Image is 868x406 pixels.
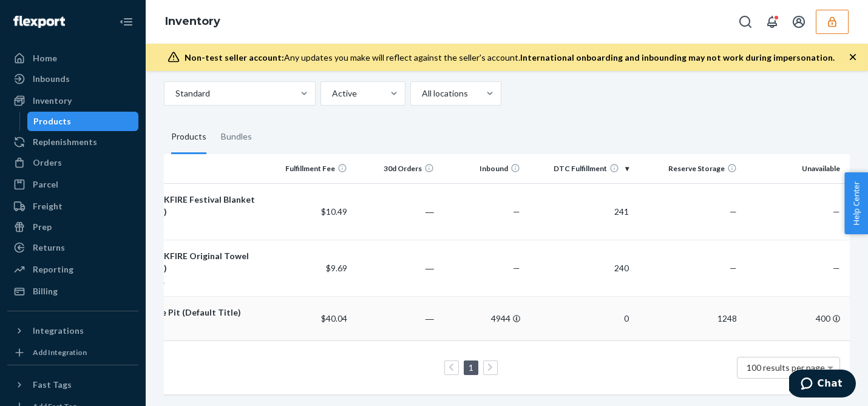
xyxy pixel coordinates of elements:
div: NM-PACK-101 [108,274,260,286]
span: — [833,206,840,217]
div: Integrations [33,325,84,337]
input: Standard [174,87,175,100]
span: Non-test seller account: [185,52,284,63]
div: FT-PACK-101 [108,218,260,230]
div: Billing [33,285,58,297]
th: Name [103,154,265,183]
div: Inbounds [33,73,70,85]
input: Active [331,87,332,100]
th: DTC Fulfillment [525,154,633,183]
div: Products [33,115,71,127]
div: Add Integration [33,347,87,357]
div: Reporting [33,263,73,276]
div: Fast Tags [33,379,72,391]
span: $10.49 [321,206,347,217]
a: Orders [7,153,138,172]
td: ― [352,183,439,240]
span: — [730,263,737,273]
div: Bundles [221,120,252,154]
td: ― [352,240,439,296]
span: — [730,206,737,217]
td: 241 [525,183,633,240]
img: Flexport logo [13,16,65,28]
td: ― [352,296,439,340]
a: Page 1 is your current page [466,362,476,373]
div: Freight [33,200,63,212]
span: — [513,206,520,217]
a: Inbounds [7,69,138,89]
a: Billing [7,282,138,301]
button: Integrations [7,321,138,340]
a: Prep [7,217,138,237]
a: Parcel [7,175,138,194]
a: Home [7,49,138,68]
div: Any updates you make will reflect against the seller's account. [185,52,835,64]
button: Open notifications [760,10,784,34]
input: All locations [421,87,422,100]
button: Open Search Box [733,10,758,34]
div: Prep [33,221,52,233]
th: Reserve Storage [634,154,742,183]
td: 400 [742,296,850,340]
div: Returns [33,242,65,254]
a: Inventory [7,91,138,110]
td: 240 [525,240,633,296]
div: Home [33,52,57,64]
td: 4944 [439,296,526,340]
a: Inventory [165,15,220,28]
div: Replenishments [33,136,97,148]
a: Returns [7,238,138,257]
span: — [513,263,520,273]
div: Products [171,120,206,154]
a: Replenishments [7,132,138,152]
button: Open account menu [787,10,811,34]
div: Inventory [33,95,72,107]
span: $40.04 [321,313,347,323]
span: — [833,263,840,273]
iframe: Opens a widget where you can chat to one of our agents [789,370,856,400]
td: 0 [525,296,633,340]
a: Freight [7,197,138,216]
a: Products [27,112,139,131]
div: 10125001 [108,319,260,331]
th: Fulfillment Fee [266,154,353,183]
a: Reporting [7,260,138,279]
div: Nomadix PACKFIRE Festival Blanket (Default Title) [108,194,260,218]
span: $9.69 [326,263,347,273]
div: Orders [33,157,62,169]
div: Nomadix PACKFIRE Original Towel (Default Title) [108,250,260,274]
button: Help Center [844,172,868,234]
span: 100 results per page [747,362,825,373]
div: PACKFIRE Fire Pit (Default Title) [108,306,260,319]
button: Fast Tags [7,375,138,394]
button: Close Navigation [114,10,138,34]
a: Add Integration [7,345,138,360]
th: Unavailable [742,154,850,183]
th: 30d Orders [352,154,439,183]
td: 1248 [634,296,742,340]
span: International onboarding and inbounding may not work during impersonation. [520,52,835,63]
th: Inbound [439,154,526,183]
div: Parcel [33,178,58,191]
ol: breadcrumbs [155,4,230,39]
